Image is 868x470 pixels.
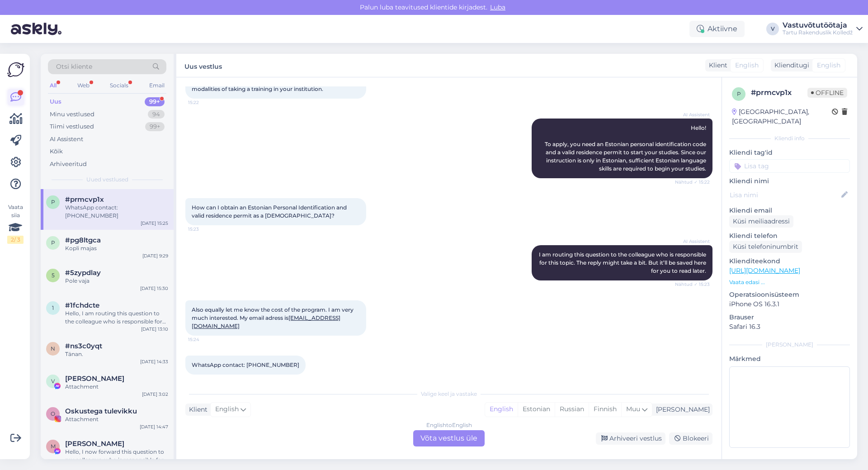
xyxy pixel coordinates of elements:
[148,110,165,119] div: 94
[705,61,727,70] div: Klient
[675,281,710,288] span: Nähtud ✓ 15:23
[676,111,710,118] span: AI Assistent
[729,256,850,266] p: Klienditeekond
[729,322,850,332] p: Safari 16.3
[142,252,168,259] div: [DATE] 9:29
[65,448,168,464] div: Hello, I now forward this question to my colleague, who is responsible for this. The reply will b...
[729,148,850,157] p: Kliendi tag'id
[145,122,165,131] div: 99+
[729,299,850,309] p: iPhone OS 16.3.1
[65,204,168,220] div: WhatsApp contact: [PHONE_NUMBER]
[140,285,168,292] div: [DATE] 15:30
[65,375,124,383] span: Vladimir Baskakov
[108,80,130,91] div: Socials
[50,110,94,119] div: Minu vestlused
[185,390,712,398] div: Valige keel ja vastake
[65,195,104,204] span: #prmcvp1x
[140,423,168,430] div: [DATE] 14:47
[145,97,165,106] div: 99+
[51,443,56,450] span: M
[140,358,168,365] div: [DATE] 14:33
[729,134,850,142] div: Kliendi info
[539,251,708,274] span: I am routing this question to the colleague who is responsible for this topic. The reply might ta...
[50,122,94,131] div: Tiimi vestlused
[65,415,168,423] div: Attachment
[729,231,850,241] p: Kliendi telefon
[65,407,137,415] span: Oskustega tulevikku
[652,405,710,414] div: [PERSON_NAME]
[51,378,55,385] span: V
[7,236,24,244] div: 2 / 3
[596,432,665,445] div: Arhiveeri vestlus
[729,176,850,186] p: Kliendi nimi
[50,97,61,106] div: Uus
[65,350,168,358] div: Tänan.
[185,405,208,414] div: Klient
[729,241,802,253] div: Küsi telefoninumbrit
[487,3,508,11] span: Luba
[56,62,92,71] span: Otsi kliente
[65,277,168,285] div: Pole vaja
[518,403,555,416] div: Estonian
[729,313,850,322] p: Brauser
[51,410,55,417] span: O
[192,361,299,368] span: WhatsApp contact: [PHONE_NUMBER]
[52,304,54,311] span: 1
[184,59,222,71] label: Uus vestlus
[729,290,850,299] p: Operatsioonisüsteem
[65,309,168,326] div: Hello, I am routing this question to the colleague who is responsible for this topic. The reply m...
[7,203,24,244] div: Vaata siia
[729,159,850,173] input: Lisa tag
[771,61,809,70] div: Klienditugi
[783,22,853,29] div: Vastuvõtutöötaja
[65,244,168,252] div: Kopli majas
[65,383,168,391] div: Attachment
[732,107,832,126] div: [GEOGRAPHIC_DATA], [GEOGRAPHIC_DATA]
[729,278,850,286] p: Vaata edasi ...
[675,179,710,185] span: Nähtud ✓ 15:22
[729,266,800,275] a: [URL][DOMAIN_NAME]
[555,403,589,416] div: Russian
[188,99,222,106] span: 15:22
[192,204,348,219] span: How can I obtain an Estonian Personal Identification and valid residence permit as a [DEMOGRAPHIC...
[626,405,640,413] span: Muu
[65,236,101,244] span: #pg8ltgca
[413,430,485,446] div: Võta vestlus üle
[215,404,239,414] span: English
[669,432,712,445] div: Blokeeri
[51,345,55,352] span: n
[188,336,222,343] span: 15:24
[730,190,840,200] input: Lisa nimi
[783,22,863,36] a: VastuvõtutöötajaTartu Rakenduslik Kolledž
[729,215,793,228] div: Küsi meiliaadressi
[485,403,518,416] div: English
[65,342,102,350] span: #ns3c0yqt
[188,375,222,382] span: 15:25
[147,80,166,91] div: Email
[589,403,621,416] div: Finnish
[86,176,128,184] span: Uued vestlused
[52,272,55,279] span: 5
[141,326,168,332] div: [DATE] 13:10
[676,238,710,245] span: AI Assistent
[51,199,55,205] span: p
[50,160,87,169] div: Arhiveeritud
[65,301,99,309] span: #1fchdcte
[51,239,55,246] span: p
[50,135,83,144] div: AI Assistent
[48,80,58,91] div: All
[783,29,853,36] div: Tartu Rakenduslik Kolledž
[817,61,840,70] span: English
[141,220,168,227] div: [DATE] 15:25
[142,391,168,398] div: [DATE] 3:02
[729,206,850,215] p: Kliendi email
[426,421,472,429] div: English to English
[75,80,91,91] div: Web
[766,23,779,35] div: V
[729,354,850,364] p: Märkmed
[737,90,741,97] span: p
[192,306,355,329] span: Also equally let me know the cost of the program. I am very much interested. My email adress is
[50,147,63,156] div: Kõik
[65,269,101,277] span: #5zypdlay
[807,88,847,98] span: Offline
